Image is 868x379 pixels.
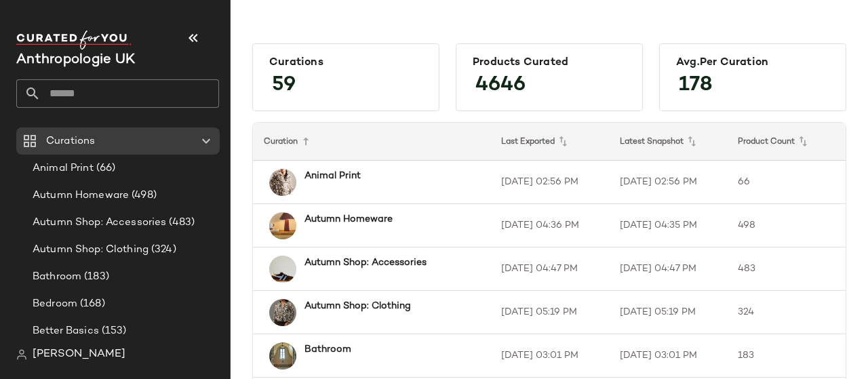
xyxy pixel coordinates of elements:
span: [PERSON_NAME] [33,346,125,363]
div: Avg.per Curation [676,56,829,69]
div: Curations [269,56,422,69]
b: Autumn Homeware [304,212,393,226]
img: 4522631670013_050_e [269,212,296,239]
span: Bedroom [33,296,77,312]
b: Bathroom [304,342,351,357]
span: Autumn Shop: Accessories [33,215,166,231]
td: 498 [727,204,846,247]
td: [DATE] 04:47 PM [490,247,609,291]
td: [DATE] 04:36 PM [490,204,609,247]
b: Autumn Shop: Accessories [304,256,427,270]
td: [DATE] 04:47 PM [609,247,728,291]
span: (168) [77,296,105,312]
span: (498) [129,188,157,203]
span: 59 [258,61,309,110]
span: Bathroom [33,269,81,285]
div: Products Curated [473,56,626,69]
span: (153) [99,323,127,339]
span: Animal Print [33,161,94,176]
img: cfy_white_logo.C9jOOHJF.svg [16,31,132,49]
span: Curations [46,134,95,149]
img: 4317582670104_021_e [269,256,296,283]
img: 104486329_532_a [269,342,296,370]
td: [DATE] 02:56 PM [490,161,609,204]
td: 66 [727,161,846,204]
td: [DATE] 03:01 PM [490,334,609,378]
td: 183 [727,334,846,378]
th: Curation [253,123,490,161]
b: Autumn Shop: Clothing [304,299,411,313]
span: Current Company Name [16,53,135,67]
span: (483) [166,215,195,231]
span: Autumn Shop: Clothing [33,242,149,258]
b: Animal Print [304,169,361,183]
span: 178 [665,61,726,110]
span: (66) [94,161,116,176]
span: Autumn Homeware [33,188,129,203]
img: 4133977480003_000_e5 [269,169,296,196]
span: (183) [81,269,109,285]
th: Latest Snapshot [609,123,728,161]
span: (324) [149,242,176,258]
th: Product Count [727,123,846,161]
td: [DATE] 04:35 PM [609,204,728,247]
td: [DATE] 02:56 PM [609,161,728,204]
span: Better Basics [33,323,99,339]
td: 483 [727,247,846,291]
img: 4110916210387_520_b [269,299,296,326]
td: [DATE] 05:19 PM [609,291,728,334]
th: Last Exported [490,123,609,161]
img: svg%3e [16,349,27,360]
span: 4646 [462,61,539,110]
td: [DATE] 03:01 PM [609,334,728,378]
td: [DATE] 05:19 PM [490,291,609,334]
td: 324 [727,291,846,334]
